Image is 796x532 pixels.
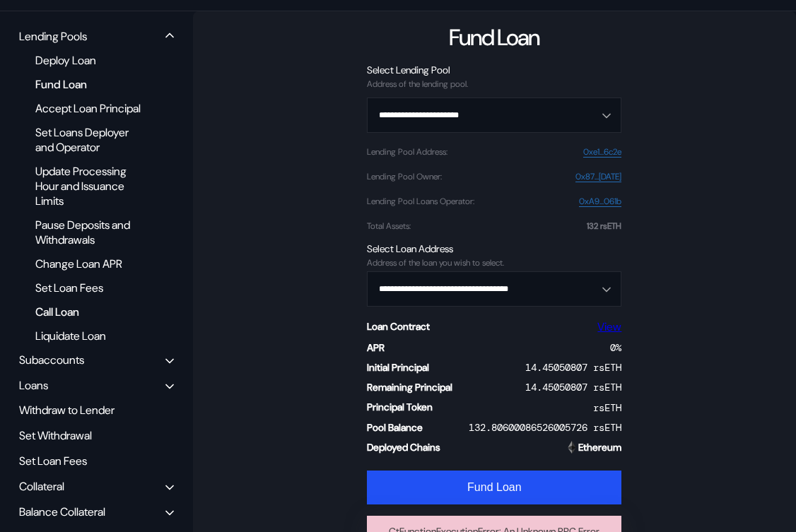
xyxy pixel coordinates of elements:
div: Address of the loan you wish to select. [367,258,621,268]
div: Lending Pools [19,29,87,44]
div: APR [367,341,385,354]
div: Lending Pool Loans Operator : [367,196,474,206]
div: Fund Loan [449,23,539,52]
div: Subaccounts [19,353,84,367]
a: View [597,319,621,334]
div: Collateral [19,479,64,494]
div: Update Processing Hour and Issuance Limits [28,162,156,211]
div: Lending Pool Owner : [367,172,442,182]
div: Select Lending Pool [367,64,621,76]
div: Set Loans Deployer and Operator [28,123,156,157]
div: 0 % [610,341,621,354]
div: Loans [19,378,48,393]
div: Loan Contract [367,320,430,333]
div: Deployed Chains [367,441,440,454]
a: 0xe1...6c2e [583,147,621,158]
a: 0x87...[DATE] [575,172,621,182]
div: Pool Balance [367,421,423,434]
div: Initial Principal [367,361,429,374]
div: Fund Loan [28,75,156,94]
div: Set Loan Fees [14,450,179,472]
div: Set Withdrawal [14,425,179,447]
div: Set Loan Fees [28,278,156,297]
div: rsETH [593,401,621,414]
div: Call Loan [28,302,156,321]
div: 14.45050807 rsETH [525,361,621,374]
img: Ethereum [566,441,578,454]
div: Liquidate Loan [28,326,156,345]
div: Remaining Principal [367,381,452,394]
div: 132 rsETH [587,221,621,231]
div: Deploy Loan [28,51,156,70]
div: Principal Token [367,401,433,413]
div: Address of the lending pool. [367,79,621,89]
button: Open menu [367,97,621,133]
div: Lending Pool Address : [367,147,447,157]
button: Fund Loan [367,471,621,504]
div: 132.80600086526005726 rsETH [469,421,621,434]
div: Pause Deposits and Withdrawals [28,215,156,249]
button: Open menu [367,271,621,307]
div: Ethereum [578,441,621,454]
div: Select Loan Address [367,242,621,255]
div: Balance Collateral [19,504,105,519]
div: Withdraw to Lender [14,399,179,421]
div: Total Assets : [367,221,411,231]
div: Change Loan APR [28,254,156,273]
div: 14.45050807 rsETH [525,381,621,394]
div: Accept Loan Principal [28,99,156,118]
a: 0xA9...061b [579,196,621,207]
